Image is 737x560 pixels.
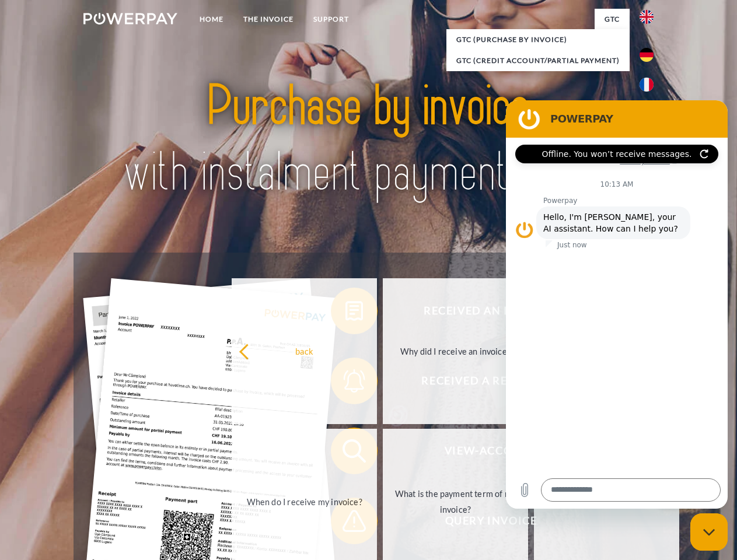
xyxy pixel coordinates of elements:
img: en [640,10,654,24]
img: fr [640,78,654,92]
a: GTC (Credit account/partial payment) [446,50,630,71]
div: When do I receive my invoice? [239,494,370,509]
div: What is the payment term of my invoice? [390,486,521,517]
iframe: Messaging window [506,100,728,509]
a: GTC [595,9,630,30]
a: THE INVOICE [233,9,303,30]
img: title-powerpay_en.svg [111,56,626,223]
iframe: Button to launch messaging window, conversation in progress [690,513,728,551]
div: back [239,343,370,359]
a: Home [190,9,233,30]
img: logo-powerpay-white.svg [83,13,177,24]
div: Why did I receive an invoice? [390,343,521,359]
a: Support [303,9,359,30]
img: de [640,48,654,62]
a: GTC (Purchase by invoice) [446,29,630,50]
